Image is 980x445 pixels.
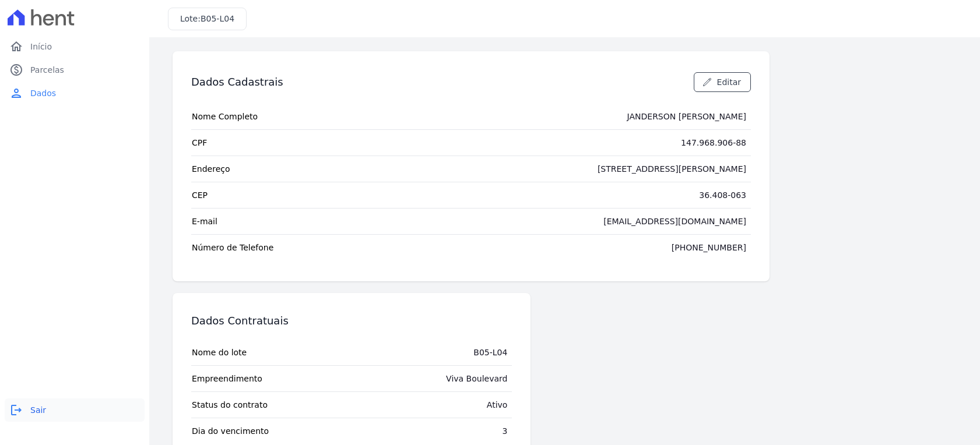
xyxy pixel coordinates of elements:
div: B05-L04 [473,347,507,358]
a: personDados [5,82,145,105]
div: [STREET_ADDRESS][PERSON_NAME] [598,163,746,175]
div: 3 [502,425,507,437]
div: 36.408-063 [699,189,746,201]
span: CPF [192,137,207,149]
a: homeInício [5,35,145,58]
i: person [9,86,23,100]
span: CEP [192,189,208,201]
span: Editar [717,76,741,88]
a: Editar [694,72,751,92]
span: Sair [30,404,46,416]
span: Dados [30,87,56,99]
h3: Dados Contratuais [191,314,289,328]
div: 147.968.906-88 [681,137,746,149]
h3: Dados Cadastrais [191,75,283,89]
span: Início [30,41,52,52]
span: Parcelas [30,64,64,76]
span: B05-L04 [201,14,234,23]
i: logout [9,403,23,417]
span: Dia do vencimento [192,425,269,437]
div: Viva Boulevard [446,373,507,384]
span: Nome Completo [192,111,258,122]
div: [EMAIL_ADDRESS][DOMAIN_NAME] [603,216,746,227]
a: logoutSair [5,398,145,422]
span: Empreendimento [192,373,262,384]
span: Endereço [192,163,230,175]
div: Ativo [487,399,508,411]
span: E-mail [192,216,217,227]
div: [PHONE_NUMBER] [672,242,746,253]
i: paid [9,63,23,77]
div: JANDERSON [PERSON_NAME] [627,111,746,122]
a: paidParcelas [5,58,145,82]
span: Status do contrato [192,399,268,411]
h3: Lote: [180,13,234,25]
span: Nome do lote [192,347,247,358]
i: home [9,40,23,54]
span: Número de Telefone [192,242,273,253]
